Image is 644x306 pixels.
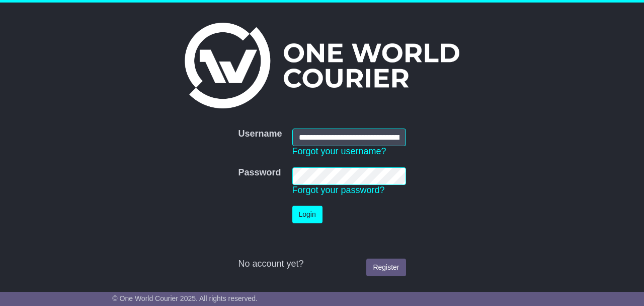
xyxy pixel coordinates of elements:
a: Register [366,259,406,276]
button: Login [292,206,323,223]
span: © One World Courier 2025. All rights reserved. [112,294,258,302]
label: Username [238,129,282,140]
a: Forgot your password? [292,185,385,195]
label: Password [238,167,281,178]
img: One World [185,23,459,108]
div: No account yet? [238,259,406,270]
a: Forgot your username? [292,146,386,156]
